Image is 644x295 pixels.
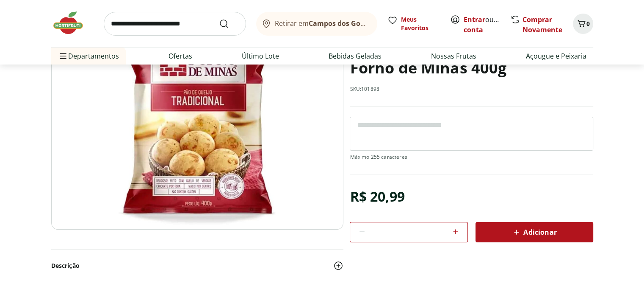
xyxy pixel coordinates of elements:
button: Descrição [51,256,343,275]
button: Adicionar [475,222,593,242]
button: Carrinho [573,14,593,34]
div: R$ 20,99 [350,185,404,208]
a: Nossas Frutas [431,51,476,61]
input: search [104,12,246,36]
a: Último Lote [242,51,279,61]
a: Bebidas Geladas [329,51,381,61]
button: Submit Search [219,19,239,29]
a: Açougue e Peixaria [526,51,586,61]
span: Retirar em [275,20,368,27]
img: Pão de Queijo Tradicional Forno de Minas 400g [51,25,343,230]
span: Adicionar [511,227,556,237]
span: Meus Favoritos [401,15,440,32]
a: Meus Favoritos [387,15,440,32]
span: 0 [586,20,590,28]
span: Departamentos [58,46,119,66]
a: Ofertas [169,51,192,61]
span: ou [464,14,501,35]
a: Entrar [464,15,485,24]
a: Comprar Novamente [522,15,562,34]
button: Retirar emCampos dos Goytacazes/[GEOGRAPHIC_DATA] [256,12,377,36]
img: Hortifruti [51,10,94,36]
p: SKU: 101898 [350,86,379,93]
button: Menu [58,46,68,66]
b: Campos dos Goytacazes/[GEOGRAPHIC_DATA] [309,19,462,28]
a: Criar conta [464,15,510,34]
